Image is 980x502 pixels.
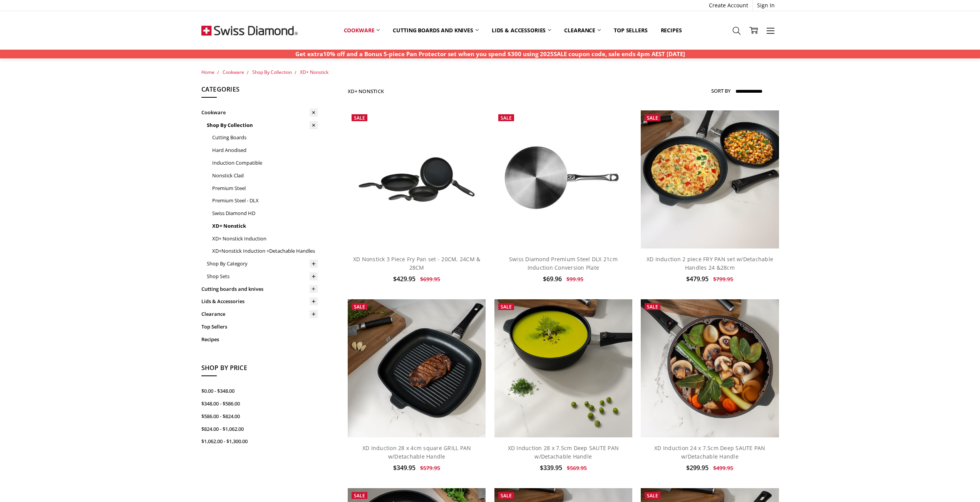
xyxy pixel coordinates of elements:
[647,255,773,271] a: XD Induction 2 piece FRY PAN set w/Detachable Handles 24 &28cm
[420,464,440,472] span: $579.95
[420,275,440,283] span: $699.95
[252,69,292,75] a: Shop By Collection
[540,464,562,472] span: $339.95
[393,275,415,283] span: $429.95
[686,275,709,283] span: $479.95
[300,69,328,75] a: XD+ Nonstick
[201,423,318,435] a: $824.00 - $1,062.00
[212,194,318,207] a: Premium Steel - DLX
[566,275,583,283] span: $99.95
[212,245,318,257] a: XD+Nonstick Induction +Detachable Handles
[207,119,318,132] a: Shop By Collection
[337,22,387,39] a: Cookware
[501,115,512,121] span: Sale
[654,444,766,460] a: XD Induction 24 x 7.5cm Deep SAUTE PAN w/Detachable Handle
[567,464,587,472] span: $569.95
[362,444,471,460] a: XD Induction 28 x 4cm square GRILL PAN w/Detachable Handle
[607,22,654,39] a: Top Sellers
[654,22,689,39] a: Recipes
[494,110,632,248] img: Swiss Diamond Premium Steel DLX 21cm Induction Conversion Plate
[348,145,486,214] img: XD Nonstick 3 Piece Fry Pan set - 20CM, 24CM & 28CM
[201,283,318,295] a: Cutting boards and knives
[501,304,512,310] span: Sale
[212,182,318,195] a: Premium Steel
[201,85,318,98] h5: Categories
[647,304,658,310] span: Sale
[354,115,365,121] span: Sale
[295,50,685,58] p: Get extra10% off and a Bonus 5-piece Pan Protector set when you spend $300 using 2025SALE coupon ...
[686,464,709,472] span: $299.95
[201,320,318,333] a: Top Sellers
[212,157,318,169] a: Induction Compatible
[201,333,318,346] a: Recipes
[223,69,244,75] a: Cookware
[485,22,558,39] a: Lids & Accessories
[711,85,730,97] label: Sort By
[201,11,298,50] img: Free Shipping On Every Order
[201,363,318,376] h5: Shop By Price
[543,275,562,283] span: $69.96
[207,257,318,270] a: Shop By Category
[348,88,384,94] h1: XD+ Nonstick
[713,275,733,283] span: $799.95
[201,385,318,397] a: $0.00 - $348.00
[201,397,318,410] a: $348.00 - $586.00
[353,255,481,271] a: XD Nonstick 3 Piece Fry Pan set - 20CM, 24CM & 28CM
[201,435,318,448] a: $1,062.00 - $1,300.00
[393,464,415,472] span: $349.95
[558,22,607,39] a: Clearance
[641,299,779,437] img: XD Induction 24 x 7.5cm Deep SAUTE PAN w/Detachable Handle
[212,207,318,220] a: Swiss Diamond HD
[201,106,318,119] a: Cookware
[201,410,318,423] a: $586.00 - $824.00
[201,69,214,75] a: Home
[212,169,318,182] a: Nonstick Clad
[212,220,318,232] a: XD+ Nonstick
[348,299,486,437] img: XD Induction 28 x 4cm square GRILL PAN w/Detachable Handle
[207,270,318,283] a: Shop Sets
[509,255,618,271] a: Swiss Diamond Premium Steel DLX 21cm Induction Conversion Plate
[647,115,658,121] span: Sale
[501,492,512,499] span: Sale
[386,22,485,39] a: Cutting boards and knives
[212,144,318,157] a: Hard Anodised
[494,299,632,437] img: XD Induction 28 x 7.5cm Deep SAUTE PAN w/Detachable Handle
[201,295,318,308] a: Lids & Accessories
[201,308,318,320] a: Clearance
[641,110,779,248] img: XD Induction 2 piece FRY PAN set w/Detachable Handles 24 &28cm
[212,232,318,245] a: XD+ Nonstick Induction
[354,304,365,310] span: Sale
[354,492,365,499] span: Sale
[212,132,318,144] a: Cutting Boards
[508,444,619,460] a: XD Induction 28 x 7.5cm Deep SAUTE PAN w/Detachable Handle
[647,492,658,499] span: Sale
[713,464,733,472] span: $499.95
[348,110,486,248] a: XD Nonstick 3 Piece Fry Pan set - 20CM, 24CM & 28CM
